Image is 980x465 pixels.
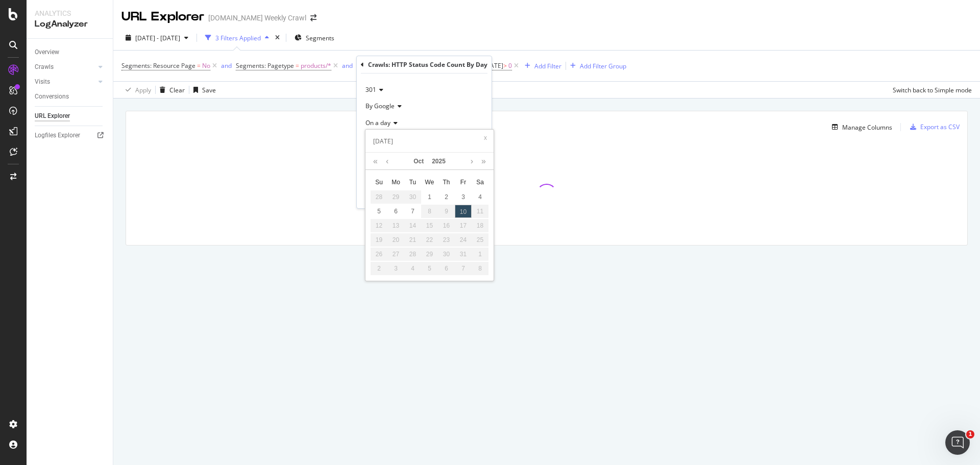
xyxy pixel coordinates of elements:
div: Switch back to Simple mode [893,86,972,94]
button: Apply [121,82,151,98]
td: November 1, 2025 [472,247,488,261]
td: October 3, 2025 [455,190,472,204]
span: Th [438,178,455,187]
td: October 1, 2025 [421,190,438,204]
td: October 6, 2025 [387,204,404,218]
th: Fri [455,175,472,190]
div: 12 [371,219,387,232]
div: 18 [472,219,488,232]
div: 4 [472,190,488,204]
span: = [197,61,201,70]
a: Next year (Control + right) [479,153,488,170]
td: October 5, 2025 [371,204,387,218]
div: 30 [438,248,455,261]
td: October 24, 2025 [455,233,472,247]
div: Crawls [35,62,54,72]
span: On a day [365,118,390,127]
td: November 7, 2025 [455,261,472,276]
span: By Google [365,102,395,110]
th: Wed [421,175,438,190]
td: November 8, 2025 [472,261,488,276]
div: 7 [455,262,472,275]
td: October 22, 2025 [421,233,438,247]
span: No [202,59,210,73]
span: Mo [387,178,404,187]
a: URL Explorer [35,111,106,121]
th: Mon [387,175,404,190]
div: 3 [387,262,404,275]
div: 10 [455,205,472,218]
div: 29 [421,248,438,261]
span: products/* [301,59,331,73]
div: 8 [472,262,488,275]
div: LogAnalyzer [35,18,105,30]
a: Next month (PageDown) [468,153,476,170]
button: [DATE] - [DATE] [121,30,192,46]
th: Sat [472,175,488,190]
a: Crawls [35,62,95,72]
td: October 18, 2025 [472,218,488,233]
button: Cancel [361,190,393,200]
div: 7 [404,205,421,218]
button: Add Filter Group [566,60,626,72]
a: Last year (Control + left) [371,153,380,170]
div: 15 [421,219,438,232]
td: October 12, 2025 [371,218,387,233]
span: = [296,61,299,70]
button: Add Filter [521,60,561,72]
div: and [342,61,353,70]
div: 3 Filters Applied [215,34,261,42]
div: 2 [371,262,387,275]
a: Previous month (PageUp) [383,153,391,170]
th: Tue [404,175,421,190]
td: September 29, 2025 [387,190,404,204]
div: times [273,33,282,43]
td: October 19, 2025 [371,233,387,247]
div: 13 [387,219,404,232]
td: November 6, 2025 [438,261,455,276]
td: October 7, 2025 [404,204,421,218]
span: Fr [455,178,472,187]
span: Segments: Resource Page [121,61,195,70]
div: and [221,61,232,70]
div: Save [202,86,216,94]
td: October 11, 2025 [472,204,488,218]
div: 31 [455,248,472,261]
div: 24 [455,233,472,247]
div: 20 [387,233,404,247]
button: Segments [290,30,338,46]
td: November 4, 2025 [404,261,421,276]
span: We [421,178,438,187]
div: 29 [387,190,404,204]
td: October 29, 2025 [421,247,438,261]
td: October 20, 2025 [387,233,404,247]
div: Apply [135,86,151,94]
div: 17 [455,219,472,232]
td: November 3, 2025 [387,261,404,276]
div: Visits [35,77,50,87]
td: October 15, 2025 [421,218,438,233]
td: November 2, 2025 [371,261,387,276]
div: arrow-right-arrow-left [310,14,316,21]
span: 0 [508,59,512,73]
div: Add Filter [534,62,561,70]
span: 1 [966,430,974,438]
button: Switch back to Simple mode [889,82,972,98]
td: October 9, 2025 [438,204,455,218]
div: 5 [421,262,438,275]
span: Segments: Pagetype [236,61,294,70]
div: URL Explorer [121,8,204,26]
td: October 14, 2025 [404,218,421,233]
a: 2025 [428,153,450,170]
a: Logfiles Explorer [35,130,106,141]
div: Overview [35,47,59,58]
td: October 10, 2025 [455,204,472,218]
div: 9 [438,205,455,218]
td: November 5, 2025 [421,261,438,276]
td: October 4, 2025 [472,190,488,204]
td: October 31, 2025 [455,247,472,261]
button: Manage Columns [828,121,892,133]
td: September 28, 2025 [371,190,387,204]
div: 22 [421,233,438,247]
div: 3 [455,190,472,204]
